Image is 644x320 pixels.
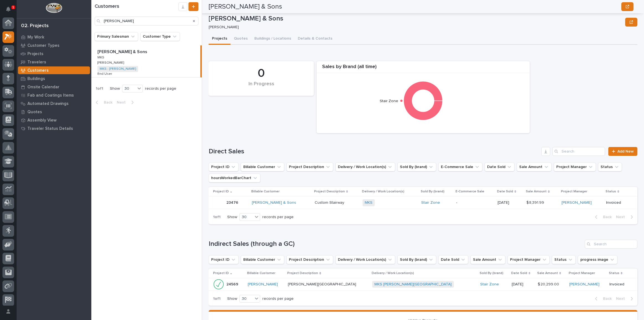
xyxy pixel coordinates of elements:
a: [PERSON_NAME] [562,200,592,205]
tr: 2456924569 [PERSON_NAME] [PERSON_NAME][GEOGRAPHIC_DATA][PERSON_NAME][GEOGRAPHIC_DATA] MKS [PERSON... [209,278,637,290]
span: Back [600,215,612,220]
a: Travelers [17,58,91,66]
a: Traveler Status Details [17,124,91,133]
p: Date Sold [497,189,513,195]
button: Project Manager [508,255,550,264]
p: Project ID [213,189,229,195]
button: Notifications [2,3,14,15]
p: [DATE] [512,282,533,287]
button: Status [552,255,576,264]
p: End User [97,71,113,76]
div: 30 [240,214,253,220]
button: Project ID [209,162,239,171]
p: Billable Customer [251,189,280,195]
button: Project Description [286,255,333,264]
img: Workspace Logo [46,3,62,13]
button: E-Commerce Sale [438,162,482,171]
span: Add New [617,149,634,153]
button: Sold By (brand) [397,162,436,171]
button: Billable Customer [241,162,284,171]
tr: 2347623476 [PERSON_NAME] & Sons Custom StairwayCustom Stairway MKS Stair Zone -[DATE]$ 8,391.99$ ... [209,197,637,209]
p: - [456,200,493,205]
span: Back [600,296,612,301]
span: Next [616,215,628,220]
a: [PERSON_NAME] & Sons [252,200,296,205]
button: progress image [578,255,617,264]
p: Project ID [213,270,229,276]
p: $ 20,299.00 [538,281,560,287]
p: records per page [262,215,294,220]
p: [PERSON_NAME] [97,60,125,65]
p: Custom Stairway [315,199,345,205]
p: MKS [97,55,105,60]
button: Project ID [209,255,239,264]
input: Search [552,147,605,156]
a: Fab and Coatings Items [17,91,91,99]
button: Buildings / Locations [251,33,294,45]
button: Back [591,296,614,301]
div: Sales by Brand (all time) [317,64,530,73]
button: Project Manager [554,162,596,171]
button: Back [591,215,614,220]
p: [PERSON_NAME] & Sons [209,15,623,23]
a: Automated Drawings [17,99,91,108]
p: [DATE] [498,200,522,205]
h1: Customers [95,4,179,10]
a: MKS [PERSON_NAME][GEOGRAPHIC_DATA] [374,282,452,287]
span: Next [616,296,628,301]
span: Next [117,100,129,105]
p: 1 [12,5,14,9]
p: 1 of 1 [209,292,225,306]
p: records per page [262,296,294,301]
h1: Direct Sales [209,148,539,156]
div: Search [585,240,637,249]
a: Projects [17,50,91,58]
input: Search [95,17,198,25]
p: Quotes [27,110,42,115]
p: Invoiced [606,200,629,205]
p: Status [606,189,616,195]
button: Sale Amount [517,162,552,171]
a: My Work [17,33,91,41]
button: Billable Customer [241,255,284,264]
p: [PERSON_NAME] & Sons [97,48,148,55]
button: Date Sold [438,255,468,264]
div: 02. Projects [21,23,49,29]
p: Show [227,296,237,301]
a: [PERSON_NAME] & Sons[PERSON_NAME] & Sons MKSMKS [PERSON_NAME][PERSON_NAME] MKS - [PERSON_NAME] En... [91,45,202,78]
a: Customer Types [17,41,91,50]
button: hoursWorkedBarChart [209,174,260,182]
p: Onsite Calendar [27,85,60,90]
p: Show [227,215,237,220]
p: Billable Customer [247,270,275,276]
p: $ 8,391.99 [526,199,545,205]
button: Customer Type [140,32,180,41]
button: Sold By (brand) [397,255,436,264]
button: Status [598,162,622,171]
p: Assembly View [27,118,56,123]
text: Stair Zone [380,99,398,103]
div: 30 [240,296,253,302]
p: 1 of 1 [209,210,225,224]
button: Quotes [231,33,251,45]
a: [PERSON_NAME] [248,282,278,287]
a: Buildings [17,74,91,83]
a: Stair Zone [421,200,440,205]
p: Buildings [27,76,45,81]
a: [PERSON_NAME] [569,282,599,287]
p: [PERSON_NAME][GEOGRAPHIC_DATA] [288,281,357,287]
button: Delivery / Work Location(s) [335,255,395,264]
h1: Indirect Sales (through a GC) [209,240,583,248]
p: Projects [27,51,43,56]
button: Delivery / Work Location(s) [335,162,395,171]
p: Fab and Coatings Items [27,93,74,98]
a: Quotes [17,108,91,116]
button: Back [91,100,115,105]
div: Notifications1 [7,7,14,16]
div: In Progress [218,81,304,93]
p: Customers [27,68,49,73]
button: Sale Amount [470,255,505,264]
p: 24569 [226,281,239,287]
button: Primary Salesman [95,32,138,41]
